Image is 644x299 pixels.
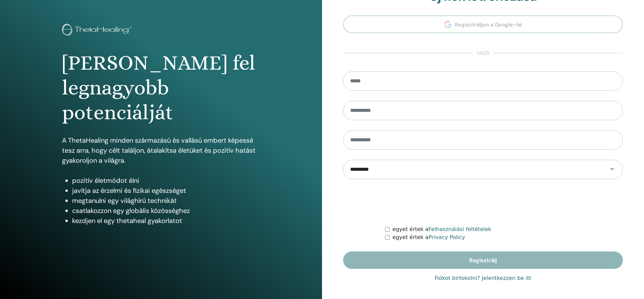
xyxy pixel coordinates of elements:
[72,185,260,196] li: javítja az érzelmi és fizikai egészséget
[428,234,465,240] a: Privacy Policy
[72,206,260,216] li: csatlakozzon egy globális közösséghez
[392,233,465,241] label: egyet értek a
[72,175,260,185] li: pozitív életmódot élni
[62,135,260,165] p: A ThetaHealing minden származású és vallású embert képessé tesz arra, hogy célt találjon, átalakí...
[428,226,491,232] a: Felhasználási feltételek
[72,216,260,226] li: kezdjen el egy thetaheal gyakorlatot
[432,189,534,215] iframe: reCAPTCHA
[72,196,260,206] li: megtanulni egy világhírű technikát
[473,49,493,57] span: vagy
[392,225,491,233] label: egyet értek a
[435,274,531,282] a: Fiókot birtokolni? Jelentkezzen be itt
[62,51,260,125] h1: [PERSON_NAME] fel legnagyobb potenciálját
